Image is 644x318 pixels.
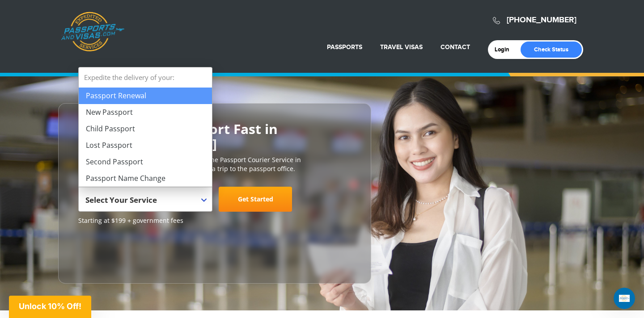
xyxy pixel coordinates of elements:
[219,187,292,212] a: Get Started
[85,190,203,215] span: Select Your Service
[85,195,157,205] span: Select Your Service
[79,154,212,170] li: Second Passport
[380,43,423,51] a: Travel Visas
[78,155,351,173] p: [DOMAIN_NAME] is the #1 most trusted online Passport Courier Service in [GEOGRAPHIC_DATA]. We sav...
[79,67,212,187] li: Expedite the delivery of your:
[327,43,362,51] a: Passports
[78,230,145,274] iframe: Customer reviews powered by Trustpilot
[19,301,81,311] span: Unlock 10% Off!
[79,104,212,121] li: New Passport
[61,12,124,52] a: Passports & [DOMAIN_NAME]
[78,187,212,212] span: Select Your Service
[495,46,516,53] a: Login
[521,42,582,58] a: Check Status
[9,296,91,318] div: Unlock 10% Off!
[78,121,351,151] h2: Get Your U.S. Passport Fast in [GEOGRAPHIC_DATA]
[507,15,576,25] a: [PHONE_NUMBER]
[79,67,212,88] strong: Expedite the delivery of your:
[79,137,212,154] li: Lost Passport
[79,170,212,187] li: Passport Name Change
[441,43,470,51] a: Contact
[614,288,635,309] iframe: Intercom live chat
[79,88,212,104] li: Passport Renewal
[78,216,351,225] span: Starting at $199 + government fees
[79,121,212,137] li: Child Passport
